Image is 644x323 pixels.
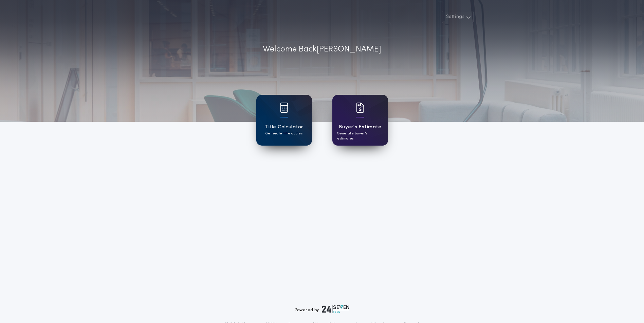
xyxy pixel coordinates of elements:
[332,95,388,146] a: card iconBuyer's EstimateGenerate buyer's estimates
[263,43,381,56] p: Welcome Back [PERSON_NAME]
[264,123,303,131] h1: Title Calculator
[337,131,383,141] p: Generate buyer's estimates
[339,123,381,131] h1: Buyer's Estimate
[295,305,350,313] div: Powered by
[322,305,350,313] img: logo
[280,103,288,113] img: card icon
[356,103,364,113] img: card icon
[256,95,312,146] a: card iconTitle CalculatorGenerate title quotes
[265,131,302,136] p: Generate title quotes
[442,11,474,23] button: Settings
